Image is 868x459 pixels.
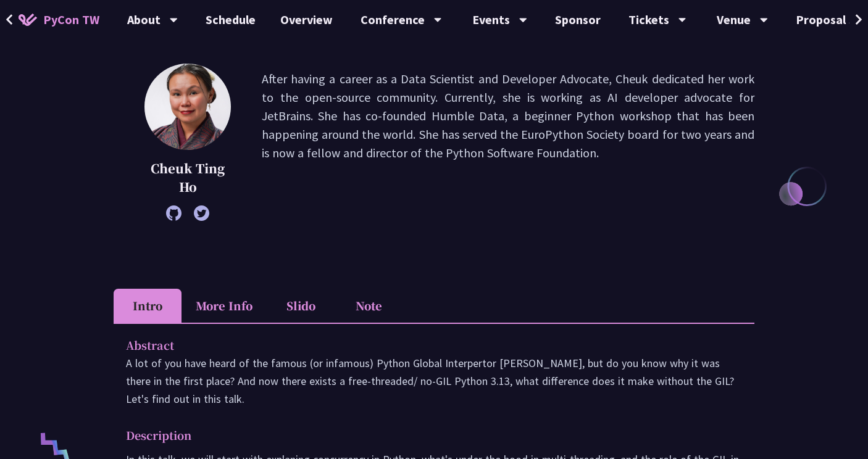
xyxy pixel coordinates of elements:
p: Cheuk Ting Ho [144,159,231,196]
li: Note [335,289,403,323]
li: Slido [267,289,335,323]
span: PyCon TW [43,10,99,29]
p: Abstract [126,336,717,354]
li: More Info [182,289,267,323]
p: After having a career as a Data Scientist and Developer Advocate, Cheuk dedicated her work to the... [262,70,754,215]
a: PyCon TW [6,4,112,35]
img: Cheuk Ting Ho [144,64,231,150]
p: A lot of you have heard of the famous (or infamous) Python Global Interpertor [PERSON_NAME], but ... [126,354,742,408]
li: Intro [114,289,182,323]
p: Description [126,426,717,444]
img: Home icon of PyCon TW 2025 [19,14,37,26]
